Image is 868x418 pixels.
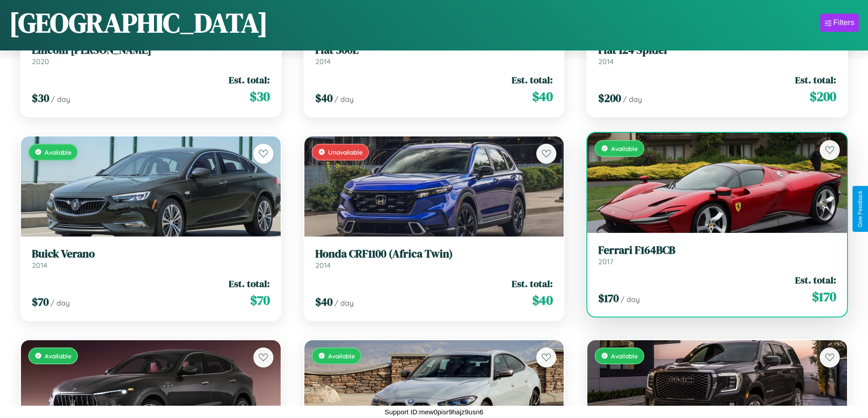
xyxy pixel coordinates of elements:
span: Unavailable [328,148,363,156]
span: / day [621,295,640,304]
span: 2014 [598,57,614,66]
span: 2017 [598,257,613,266]
span: $ 40 [315,91,333,106]
a: Buick Verano2014 [32,247,270,270]
a: Fiat 124 Spider2014 [598,44,836,66]
span: 2014 [32,261,47,270]
div: Give Feedback [857,191,863,227]
span: Available [45,148,72,156]
h1: [GEOGRAPHIC_DATA] [9,4,268,41]
h3: Fiat 500L [315,44,553,57]
span: Available [611,145,638,152]
span: $ 30 [32,91,49,106]
a: Fiat 500L2014 [315,44,553,66]
span: Available [611,352,638,360]
span: $ 40 [532,87,553,106]
span: Est. total: [229,277,270,290]
span: / day [51,95,70,104]
span: 2020 [32,57,49,66]
span: / day [51,298,70,307]
button: Filters [820,14,859,32]
a: Lincoln [PERSON_NAME]2020 [32,44,270,66]
span: $ 40 [532,291,553,309]
span: $ 70 [250,291,270,309]
h3: Fiat 124 Spider [598,44,836,57]
span: $ 40 [315,294,333,309]
h3: Lincoln [PERSON_NAME] [32,44,270,57]
span: $ 200 [810,87,836,106]
h3: Buick Verano [32,247,270,261]
span: $ 30 [250,87,270,106]
span: / day [334,95,354,104]
span: Est. total: [512,73,553,86]
h3: Honda CRF1100 (Africa Twin) [315,247,553,261]
span: 2014 [315,57,331,66]
span: $ 170 [598,291,619,306]
span: $ 200 [598,91,621,106]
div: Filters [833,18,854,27]
p: Support ID: mew0pisr9hajz9usn6 [385,406,483,418]
a: Honda CRF1100 (Africa Twin)2014 [315,247,553,270]
span: $ 70 [32,294,49,309]
h3: Ferrari F164BCB [598,244,836,257]
span: Available [328,352,355,360]
span: $ 170 [812,287,836,306]
a: Ferrari F164BCB2017 [598,244,836,266]
span: Est. total: [229,73,270,86]
span: Est. total: [795,73,836,86]
span: / day [334,298,354,307]
span: Est. total: [512,277,553,290]
span: 2014 [315,261,331,270]
span: Available [45,352,72,360]
span: Est. total: [795,273,836,287]
span: / day [623,95,642,104]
